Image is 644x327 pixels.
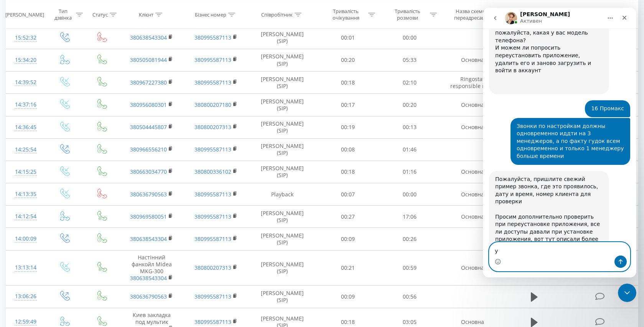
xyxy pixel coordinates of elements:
[132,248,144,260] button: Отправить сообщение…
[317,49,379,71] td: 00:20
[14,260,38,275] div: 13:13:14
[130,101,167,108] a: 380956080301
[92,11,108,18] div: Статус
[139,11,153,18] div: Клієнт
[194,79,231,86] a: 380995587113
[130,191,167,198] a: 380636790563
[194,293,231,300] a: 380995587113
[7,235,147,248] textarea: Ваше сообщение...
[317,27,379,49] td: 00:01
[379,71,440,94] td: 02:10
[194,101,231,108] a: 380800207180
[130,34,167,41] a: 380638543304
[194,191,231,198] a: 380995587113
[52,8,74,21] div: Тип дзвінка
[6,163,126,263] div: Пожалуйста, пришлите свежий пример звонка, где это проявилось, дату и время, номер клиента для пр...
[248,161,317,183] td: [PERSON_NAME] (SIP)
[14,164,38,179] div: 14:15:25
[248,183,317,206] td: Playback
[195,11,226,18] div: Бізнес номер
[14,120,38,135] div: 14:36:45
[379,94,440,116] td: 00:20
[108,97,141,105] div: 16 Промакс
[130,168,167,175] a: 380663034770
[440,206,504,228] td: Основна
[379,250,440,286] td: 00:59
[14,75,38,90] div: 14:39:52
[317,183,379,206] td: 00:07
[317,228,379,250] td: 00:09
[325,8,366,21] div: Тривалість очікування
[440,116,504,138] td: Основна
[248,286,317,308] td: [PERSON_NAME] (SIP)
[379,161,440,183] td: 01:16
[130,213,167,220] a: 380969580051
[440,161,504,183] td: Основна
[317,71,379,94] td: 00:18
[379,286,440,308] td: 00:56
[317,250,379,286] td: 00:21
[14,209,38,224] div: 14:12:54
[379,49,440,71] td: 05:33
[194,318,231,325] a: 380995587113
[379,228,440,250] td: 00:26
[483,8,636,277] iframe: Intercom live chat
[120,250,184,286] td: Настінний фанкойл Midea MKG-300
[14,53,38,68] div: 15:34:20
[194,123,231,131] a: 380800207313
[379,116,440,138] td: 00:13
[6,110,147,163] div: Катерина говорит…
[194,34,231,41] a: 380995587113
[34,115,141,153] div: Звонки по настройкам должны одновременно иддти на 3 менеджеров, а по факту гудок всем одновременн...
[440,94,504,116] td: Основна
[130,235,167,242] a: 380638543304
[440,49,504,71] td: Основна
[5,11,44,18] div: [PERSON_NAME]
[248,206,317,228] td: [PERSON_NAME] (SIP)
[440,250,504,286] td: Основна
[248,94,317,116] td: [PERSON_NAME] (SIP)
[14,142,38,157] div: 14:25:54
[248,116,317,138] td: [PERSON_NAME] (SIP)
[317,161,379,183] td: 00:18
[28,110,147,157] div: Звонки по настройкам должны одновременно иддти на 3 менеджеров, а по факту гудок всем одновременн...
[317,286,379,308] td: 00:09
[387,8,428,21] div: Тривалість розмови
[248,27,317,49] td: [PERSON_NAME] (SIP)
[450,75,495,90] span: Ringostat responsible ma...
[130,123,167,131] a: 380504445807
[379,206,440,228] td: 17:06
[14,231,38,246] div: 14:00:09
[102,93,147,110] div: 16 Промакс
[14,289,38,304] div: 13:06:26
[194,264,231,271] a: 380800207313
[194,56,231,63] a: 380995587113
[6,93,147,110] div: Катерина говорит…
[248,138,317,161] td: [PERSON_NAME] (SIP)
[14,187,38,202] div: 14:13:35
[130,293,167,300] a: 380636790563
[248,71,317,94] td: [PERSON_NAME] (SIP)
[248,228,317,250] td: [PERSON_NAME] (SIP)
[248,49,317,71] td: [PERSON_NAME] (SIP)
[317,206,379,228] td: 00:27
[12,168,120,258] div: Пожалуйста, пришлите свежий пример звонка, где это проявилось, дату и время, номер клиента для пр...
[440,183,504,206] td: Основна
[14,30,38,45] div: 15:52:32
[450,8,491,21] div: Назва схеми переадресації
[194,146,231,153] a: 380995587113
[618,284,636,302] iframe: Intercom live chat
[130,56,167,63] a: 380505081944
[130,146,167,153] a: 380966556210
[248,250,317,286] td: [PERSON_NAME] (SIP)
[6,163,147,280] div: Volodymyr говорит…
[379,27,440,49] td: 00:00
[12,251,18,257] button: Средство выбора эмодзи
[130,274,167,282] a: 380638543304
[194,213,231,220] a: 380995587113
